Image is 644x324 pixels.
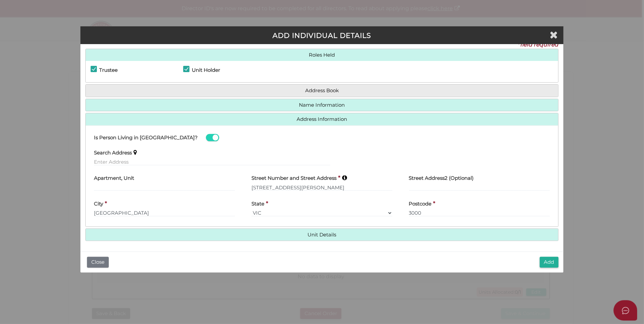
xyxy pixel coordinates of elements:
[409,175,474,181] h4: Street Address2 (Optional)
[540,257,559,268] button: Add
[94,150,132,156] h4: Search Address
[251,175,337,181] h4: Street Number and Street Address
[251,184,393,191] input: Enter Australian Address
[87,257,109,268] button: Close
[94,135,198,141] h4: Is Person Living in [GEOGRAPHIC_DATA]?
[94,175,134,181] h4: Apartment, Unit
[409,201,432,207] h4: Postcode
[94,201,103,207] h4: City
[133,149,137,155] i: Keep typing in your address(including suburb) until it appears
[91,232,553,238] a: Unit Details
[251,201,264,207] h4: State
[614,300,637,321] button: Open asap
[94,158,330,166] input: Enter Address
[342,175,347,180] i: Keep typing in your address(including suburb) until it appears
[91,117,553,122] a: Address Information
